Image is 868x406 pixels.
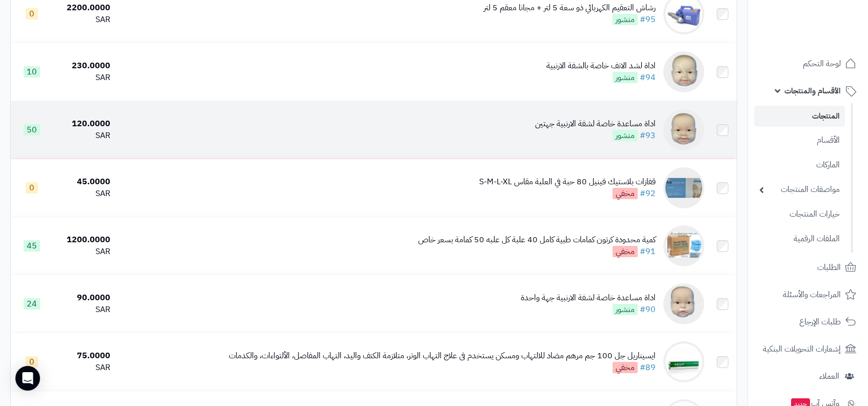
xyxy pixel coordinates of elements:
[763,342,841,356] span: إشعارات التحويلات البنكية
[754,203,845,225] a: خيارات المنتجات
[640,71,656,84] a: #94
[799,315,841,329] span: طلبات الإرجاع
[754,310,862,334] a: طلبات الإرجاع
[56,176,110,188] div: 45.0000
[56,246,110,258] div: SAR
[754,154,845,176] a: الماركات
[798,25,858,47] img: logo-2.png
[819,369,839,383] span: العملاء
[56,2,110,14] div: 2200.0000
[754,106,845,127] a: المنتجات
[229,350,656,362] div: ايسيناريل جل 100 جم مرهم مضاد للالتهاب ومسكن يستخدم فى علاج التهاب الوتر، متلازمة الكتف واليد، ال...
[56,72,110,84] div: SAR
[754,255,862,280] a: الطلبات
[754,51,862,76] a: لوحة التحكم
[663,51,704,92] img: اداة لشد الانف خاصة بالشفة الارنبية
[521,292,656,304] div: اداة مساعدة خاصة لشفة الارنبية جهة واحدة
[640,129,656,142] a: #93
[640,361,656,374] a: #89
[640,187,656,200] a: #92
[24,124,40,136] span: 50
[640,303,656,316] a: #90
[56,362,110,374] div: SAR
[663,283,704,324] img: اداة مساعدة خاصة لشفة الارنبية جهة واحدة
[15,366,40,391] div: Open Intercom Messenger
[26,356,38,368] span: 0
[784,84,841,98] span: الأقسام والمنتجات
[613,130,638,141] span: منشور
[484,2,656,14] div: رشاش التعقيم الكهربائي ذو سعة 5 لتر + مجانا معقم 5 لتر
[783,287,841,302] span: المراجعات والأسئلة
[663,225,704,266] img: كمية محدودة كرتون كمامات طبية كامل 40 علبة كل علبه 50 كمامة بسعر خاص
[754,228,845,250] a: الملفات الرقمية
[535,118,656,130] div: اداة مساعدة خاصة لشفة الارنبية جهتين
[24,240,40,252] span: 45
[613,14,638,25] span: منشور
[663,167,704,208] img: قفازات بلاستيك فينيل 80 حبة في العلبة مقاس S-M-L-XL
[663,109,704,150] img: اداة مساعدة خاصة لشفة الارنبية جهتين
[26,182,38,194] span: 0
[640,13,656,26] a: #95
[754,364,862,389] a: العملاء
[546,60,656,72] div: اداة لشد الانف خاصة بالشفة الارنبية
[479,176,656,188] div: قفازات بلاستيك فينيل 80 حبة في العلبة مقاس S-M-L-XL
[26,8,38,20] span: 0
[754,337,862,361] a: إشعارات التحويلات البنكية
[56,304,110,316] div: SAR
[803,56,841,71] span: لوحة التحكم
[56,188,110,200] div: SAR
[24,298,40,310] span: 24
[640,245,656,258] a: #91
[24,66,40,78] span: 10
[754,179,845,201] a: مواصفات المنتجات
[613,246,638,257] span: مخفي
[418,234,656,246] div: كمية محدودة كرتون كمامات طبية كامل 40 علبة كل علبه 50 كمامة بسعر خاص
[56,130,110,142] div: SAR
[663,341,704,382] img: ايسيناريل جل 100 جم مرهم مضاد للالتهاب ومسكن يستخدم فى علاج التهاب الوتر، متلازمة الكتف واليد، ال...
[56,118,110,130] div: 120.0000
[754,282,862,307] a: المراجعات والأسئلة
[56,292,110,304] div: 90.0000
[817,260,841,275] span: الطلبات
[613,304,638,315] span: منشور
[56,234,110,246] div: 1200.0000
[613,72,638,83] span: منشور
[56,14,110,26] div: SAR
[613,188,638,199] span: مخفي
[754,129,845,151] a: الأقسام
[613,362,638,373] span: مخفي
[56,60,110,72] div: 230.0000
[56,350,110,362] div: 75.0000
